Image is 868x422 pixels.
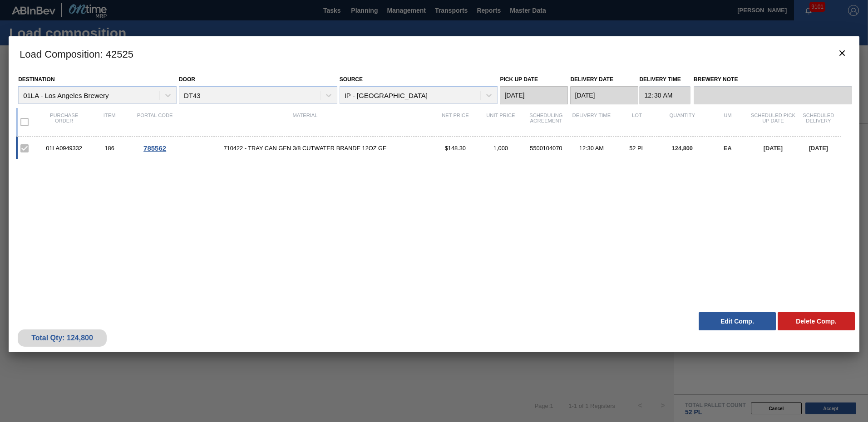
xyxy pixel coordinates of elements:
[570,86,638,104] input: mm/dd/yyyy
[178,113,433,132] div: Material
[764,145,783,152] span: [DATE]
[132,144,178,152] div: Go to Order
[87,113,132,132] div: Item
[478,113,523,132] div: Unit Price
[433,113,478,132] div: Net Price
[614,145,660,152] div: 52 PL
[569,145,614,152] div: 12:30 AM
[639,73,690,86] label: Delivery Time
[500,86,568,104] input: mm/dd/yyyy
[340,76,363,83] label: Source
[143,144,166,152] span: 785562
[41,145,87,152] div: 01LA0949332
[18,76,54,83] label: Destination
[809,145,828,152] span: [DATE]
[778,312,855,330] button: Delete Comp.
[569,113,614,132] div: Delivery Time
[699,312,776,330] button: Edit Comp.
[500,76,538,83] label: Pick up Date
[178,145,433,152] span: 710422 - TRAY CAN GEN 3/8 CUTWATER BRANDE 12OZ GE
[9,36,859,71] h3: Load Composition : 42525
[523,145,569,152] div: 5500104070
[478,145,523,152] div: 1,000
[132,113,178,132] div: Portal code
[724,145,732,152] span: EA
[796,113,841,132] div: Scheduled Delivery
[614,113,660,132] div: Lot
[705,113,750,132] div: UM
[433,145,478,152] div: $148.30
[41,113,87,132] div: Purchase order
[570,76,613,83] label: Delivery Date
[87,145,132,152] div: 186
[25,334,100,342] div: Total Qty: 124,800
[694,73,852,86] label: Brewery Note
[179,76,195,83] label: Door
[672,145,693,152] span: 124,800
[660,113,705,132] div: Quantity
[523,113,569,132] div: Scheduling Agreement
[750,113,796,132] div: Scheduled Pick up Date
